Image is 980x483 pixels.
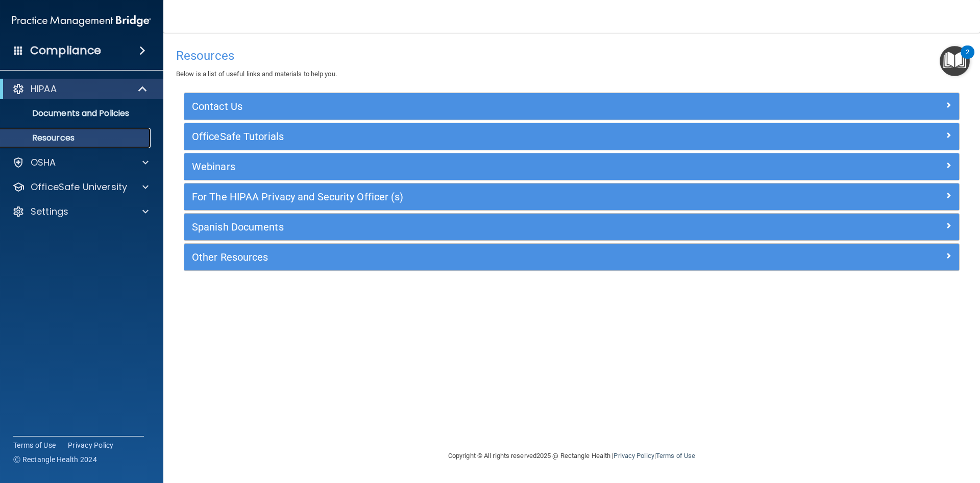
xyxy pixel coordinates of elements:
[12,83,148,95] a: HIPAA
[656,452,695,459] a: Terms of Use
[192,98,951,114] a: Contact Us
[192,101,758,112] h5: Contact Us
[12,205,149,218] a: Settings
[385,440,758,472] div: Copyright © All rights reserved 2025 @ Rectangle Health | |
[176,70,337,78] span: Below is a list of useful links and materials to help you.
[31,181,127,193] p: OfficeSafe University
[192,219,951,235] a: Spanish Documents
[192,161,758,172] h5: Webinars
[192,221,758,233] h5: Spanish Documents
[13,440,56,450] a: Terms of Use
[614,452,654,459] a: Privacy Policy
[940,46,970,76] button: Open Resource Center, 2 new notifications
[803,410,968,451] iframe: Drift Widget Chat Controller
[192,191,758,202] h5: For The HIPAA Privacy and Security Officer (s)
[176,49,967,62] h4: Resources
[192,249,951,265] a: Other Resources
[31,83,57,95] p: HIPAA
[12,156,149,169] a: OSHA
[12,181,149,193] a: OfficeSafe University
[7,108,146,119] p: Documents and Policies
[192,158,951,175] a: Webinars
[192,251,758,263] h5: Other Resources
[30,43,101,58] h4: Compliance
[192,128,951,145] a: OfficeSafe Tutorials
[12,11,151,31] img: PMB logo
[192,189,951,205] a: For The HIPAA Privacy and Security Officer (s)
[966,52,969,65] div: 2
[192,131,758,142] h5: OfficeSafe Tutorials
[7,133,146,143] p: Resources
[31,205,68,218] p: Settings
[31,156,56,169] p: OSHA
[13,454,97,465] span: Ⓒ Rectangle Health 2024
[68,440,114,450] a: Privacy Policy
